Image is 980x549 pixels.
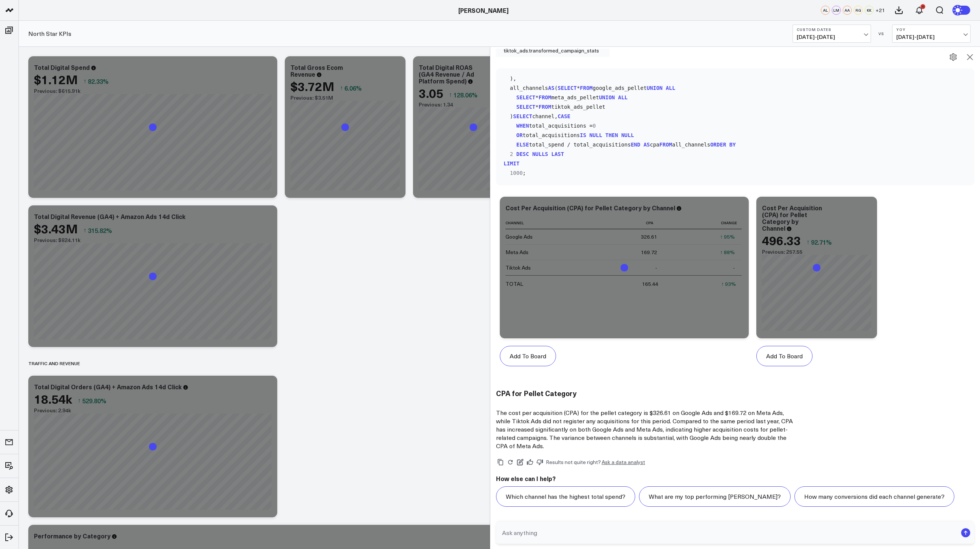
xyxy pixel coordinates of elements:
span: ↑ [449,90,452,100]
div: Cost Per Acquisition (CPA) for Pellet Category by Channel [505,204,675,212]
span: NULLS LAST [532,151,564,157]
div: Performance by Category [34,532,111,540]
span: ↑ [83,76,86,86]
span: ALL [666,85,675,91]
div: - [655,264,657,271]
span: OR [516,132,523,138]
div: AA [843,6,852,15]
span: ORDER [710,142,726,148]
span: ↑ [78,396,81,406]
div: 18.54k [34,392,72,406]
button: What are my top performing [PERSON_NAME]? [639,486,791,507]
span: 529.80% [82,396,106,405]
b: Custom Dates [797,27,867,32]
button: YoY[DATE]-[DATE] [892,25,971,43]
div: TOTAL [505,280,523,288]
span: SELECT [516,104,536,110]
div: - [733,264,735,271]
span: DESC [516,151,529,157]
a: [PERSON_NAME] [458,6,508,14]
th: Change [664,217,742,229]
div: Previous: $3.51M [290,95,400,101]
button: Which channel has the highest total spend? [496,486,635,507]
h2: How else can I help? [496,474,974,483]
div: tiktok_ads.transformed_campaign_stats [496,44,610,57]
span: SELECT [513,113,532,119]
div: 3.05 [419,86,443,100]
div: Total Gross Ecom Revenue [290,63,343,78]
span: FROM [580,85,593,91]
span: SELECT [516,94,536,100]
span: 6.06% [344,84,362,92]
a: Ask a data analyst [602,460,645,465]
span: WHEN [516,123,529,129]
div: Total Digital ROAS (GA4 Revenue / Ad Platform Spend) [419,63,474,85]
span: ELSE [516,142,529,148]
div: 4 [920,4,925,9]
span: 1000 [510,170,523,176]
div: Previous: 1.34 [419,102,528,108]
span: END [631,142,640,148]
div: ↑ 93% [721,280,736,288]
span: CASE [558,113,570,119]
span: FROM [659,142,672,148]
span: 92.71% [811,238,832,246]
div: KK [865,6,874,15]
div: AL [821,6,830,15]
span: + 21 [876,8,885,13]
button: Custom Dates[DATE]-[DATE] [793,25,871,43]
span: FROM [539,94,551,100]
button: Copy [496,458,505,467]
div: $1.12M [34,72,78,86]
span: [DATE] - [DATE] [896,34,966,40]
span: 315.82% [88,226,112,234]
div: 326.61 [641,233,657,241]
div: VS [875,31,888,36]
span: NULL [621,132,634,138]
span: 0 [593,123,596,129]
div: Previous: $824.11k [34,237,272,243]
b: YoY [896,27,966,32]
div: Total Digital Spend [34,63,90,71]
span: NULL [590,132,602,138]
span: 82.33% [88,77,109,85]
span: IS [580,132,586,138]
div: 165.44 [642,280,658,288]
span: ↑ [340,83,343,93]
div: LM [832,6,841,15]
div: 169.72 [641,248,657,256]
span: THEN [605,132,618,138]
span: [DATE] - [DATE] [797,34,867,40]
span: UNION [647,85,662,91]
div: Previous: $615.91k [34,88,272,94]
th: Channel [505,217,581,229]
div: Google Ads [505,233,533,241]
div: Traffic and revenue [28,355,80,372]
div: Tiktok Ads [505,264,531,271]
span: ALL [618,94,627,100]
p: The cost per acquisition (CPA) for the pellet category is $326.61 on Google Ads and $169.72 on Me... [496,409,798,450]
button: Add To Board [756,346,813,366]
span: 128.06% [453,91,478,99]
span: LIMIT [504,160,519,167]
div: Meta Ads [505,248,528,256]
span: ↑ [83,225,86,235]
span: Results not quite right? [546,458,601,466]
div: Cost Per Acquisition (CPA) for Pellet Category by Channel [762,204,822,232]
span: SELECT [558,85,577,91]
div: ↑ 95% [720,233,735,241]
div: 496.33 [762,233,801,247]
div: ↑ 88% [720,248,735,256]
span: ↑ [806,237,809,247]
span: 2 [510,151,513,157]
h3: CPA for Pellet Category [496,389,798,397]
a: North Star KPIs [28,29,71,38]
div: Total Digital Revenue (GA4) + Amazon Ads 14d Click [34,212,186,221]
div: Previous: 257.55 [762,249,871,255]
div: Previous: 2.94k [34,407,272,413]
span: FROM [539,104,551,110]
th: Cpa [581,217,664,229]
button: Add To Board [500,346,556,366]
div: RG [854,6,863,15]
button: +21 [876,6,885,15]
